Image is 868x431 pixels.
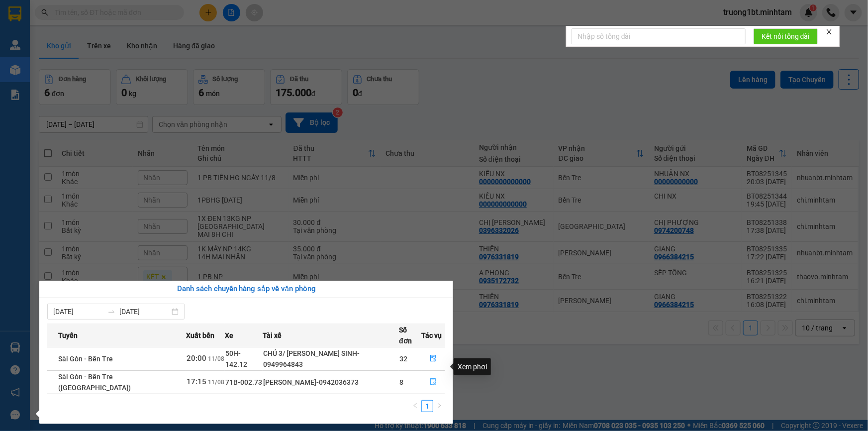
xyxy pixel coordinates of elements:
[58,355,113,363] span: Sài Gòn - Bến Tre
[430,355,437,363] span: file-done
[409,400,421,412] button: left
[409,400,421,412] li: Previous Page
[225,349,247,368] span: 50H-142.12
[187,377,206,386] span: 17:15
[58,373,131,392] span: Sài Gòn - Bến Tre ([GEOGRAPHIC_DATA])
[186,330,214,341] span: Xuất bến
[433,400,445,412] button: right
[421,400,433,412] li: 1
[225,330,233,341] span: Xe
[208,379,224,386] span: 11/08
[754,28,818,44] button: Kết nối tổng đài
[225,378,262,386] span: 71B-002.73
[422,401,433,412] a: 1
[826,28,833,35] span: close
[430,378,437,386] span: file-done
[421,330,442,341] span: Tác vụ
[47,283,445,295] div: Danh sách chuyến hàng sắp về văn phòng
[58,330,78,341] span: Tuyến
[107,308,115,316] span: swap-right
[422,351,445,367] button: file-done
[412,403,418,409] span: left
[53,306,103,317] input: Từ ngày
[572,28,746,44] input: Nhập số tổng đài
[436,403,442,409] span: right
[762,31,810,42] span: Kết nối tổng đài
[263,377,398,388] div: [PERSON_NAME]-0942036373
[399,355,407,363] span: 32
[263,330,282,341] span: Tài xế
[399,324,421,346] span: Số đơn
[454,358,491,375] div: Xem phơi
[187,354,206,363] span: 20:00
[119,306,170,317] input: Đến ngày
[208,355,224,362] span: 11/08
[263,348,398,370] div: CHÚ 3/ [PERSON_NAME] SINH-0949964843
[422,374,445,390] button: file-done
[433,400,445,412] li: Next Page
[107,308,115,316] span: to
[399,378,403,386] span: 8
